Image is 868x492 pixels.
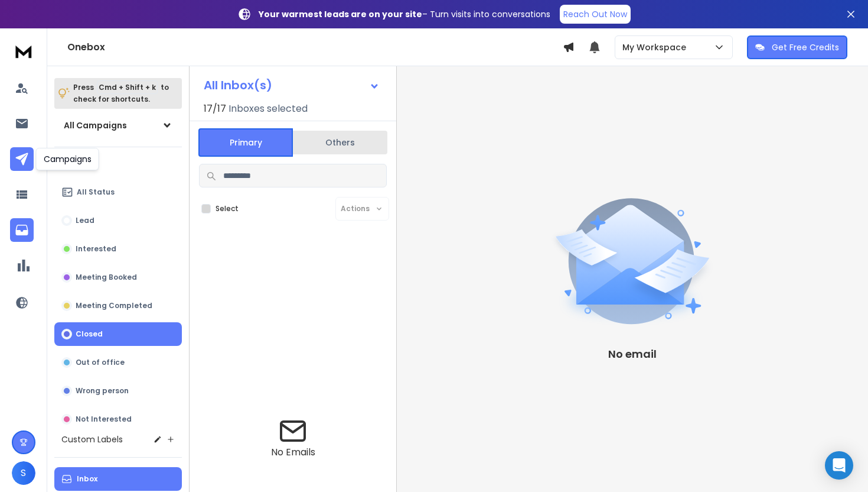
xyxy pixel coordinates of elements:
button: Primary [198,128,293,157]
button: All Inbox(s) [194,73,389,97]
button: S [12,461,35,485]
p: My Workspace [622,41,691,53]
h3: Custom Labels [61,433,123,445]
h3: Filters [54,157,182,173]
button: Others [293,130,387,156]
p: Closed [76,329,103,339]
p: Get Free Credits [772,41,839,53]
h1: All Inbox(s) [204,79,272,91]
strong: Your warmest leads are on your site [259,8,422,20]
button: Interested [54,237,182,261]
h1: Onebox [67,40,563,54]
span: Cmd + Shift + k [97,80,158,94]
p: All Status [77,187,115,197]
button: All Status [54,180,182,204]
p: Wrong person [76,386,129,396]
h1: All Campaigns [64,119,127,131]
div: Campaigns [36,148,99,170]
button: Closed [54,322,182,346]
p: No Emails [271,445,315,459]
h3: Inboxes selected [229,102,308,116]
p: Out of office [76,358,125,367]
p: Press to check for shortcuts. [73,82,169,105]
p: Inbox [77,474,97,484]
p: Not Interested [76,415,132,424]
button: Not Interested [54,407,182,431]
button: Get Free Credits [747,35,847,59]
div: Open Intercom Messenger [825,451,853,480]
p: Interested [76,244,116,254]
button: Wrong person [54,379,182,403]
button: Meeting Completed [54,294,182,318]
button: Out of office [54,351,182,374]
p: Meeting Booked [76,273,137,282]
p: – Turn visits into conversations [259,8,550,20]
span: 17 / 17 [204,102,226,116]
p: Lead [76,216,94,225]
p: No email [608,346,657,362]
p: Reach Out Now [563,8,627,20]
button: All Campaigns [54,114,182,137]
a: Reach Out Now [560,5,631,24]
button: Inbox [54,467,182,491]
img: logo [12,40,35,62]
p: Meeting Completed [76,301,152,310]
button: Lead [54,209,182,232]
label: Select [216,204,239,213]
button: Meeting Booked [54,266,182,289]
